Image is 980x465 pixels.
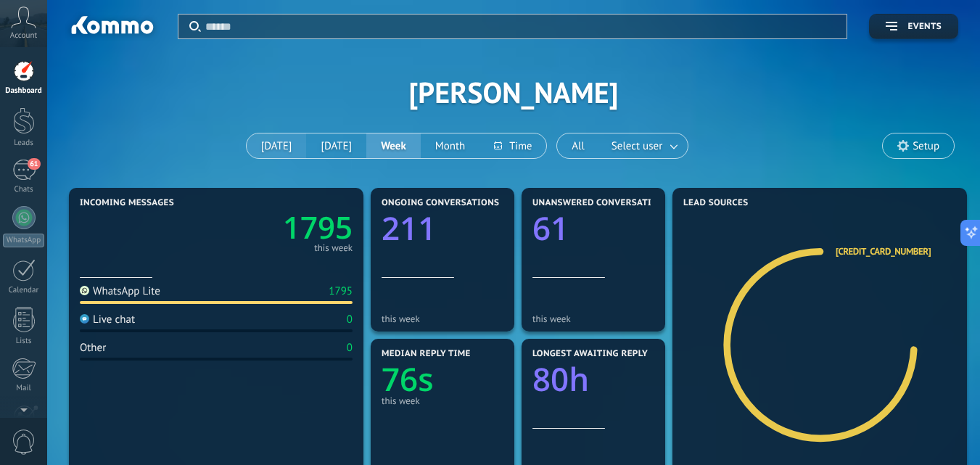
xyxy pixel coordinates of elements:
[532,357,654,400] a: 80h
[532,349,648,359] span: Longest awaiting reply
[3,337,45,346] div: Lists
[532,313,654,324] div: this week
[283,207,353,248] text: 1795
[479,133,546,158] button: Time
[382,198,499,208] span: Ongoing conversations
[421,133,479,158] button: Month
[382,206,436,250] text: 211
[80,286,89,295] img: WhatsApp Lite
[80,284,160,298] div: WhatsApp Lite
[532,357,589,400] text: 80h
[80,341,106,355] div: Other
[532,206,569,250] text: 61
[683,198,748,208] span: Lead Sources
[314,244,353,252] div: this week
[3,234,44,247] div: WhatsApp
[329,284,353,298] div: 1795
[382,357,434,400] text: 76s
[836,245,931,258] a: [CREDIT_CARD_NUMBER]
[3,286,45,295] div: Calendar
[28,158,40,170] span: 61
[3,139,45,148] div: Leads
[382,313,503,324] div: this week
[908,22,942,32] span: Events
[3,185,45,194] div: Chats
[3,384,45,393] div: Mail
[599,133,688,158] button: Select user
[532,198,670,208] span: Unanswered conversations
[306,133,366,158] button: [DATE]
[247,133,307,158] button: [DATE]
[216,207,353,248] a: 1795
[557,133,599,158] button: All
[366,133,421,158] button: Week
[869,14,958,39] button: Events
[382,395,503,406] div: this week
[10,31,37,41] span: Account
[80,314,89,324] img: Live chat
[609,136,665,156] span: Select user
[347,313,353,326] div: 0
[3,86,45,96] div: Dashboard
[80,313,135,326] div: Live chat
[913,140,939,152] span: Setup
[80,198,174,208] span: Incoming messages
[347,341,353,355] div: 0
[382,349,471,359] span: Median reply time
